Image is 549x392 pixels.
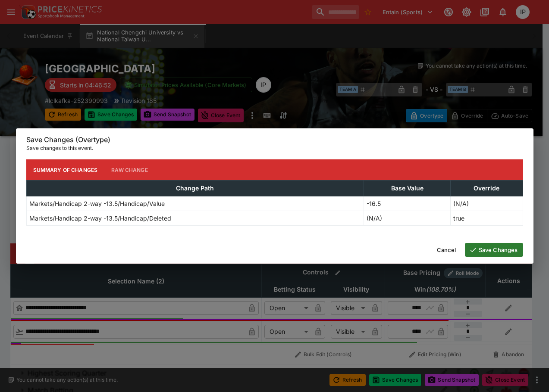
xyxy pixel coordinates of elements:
button: Raw Change [104,159,155,180]
td: -16.5 [364,196,451,211]
p: Markets/Handicap 2-way -13.5/Handicap/Value [29,199,165,208]
th: Override [451,180,523,196]
th: Change Path [26,180,364,196]
td: (N/A) [451,196,523,211]
p: Save changes to this event. [26,144,523,152]
h6: Save Changes (Overtype) [26,135,523,144]
td: true [451,211,523,226]
button: Save Changes [465,243,523,257]
button: Summary of Changes [26,159,105,180]
p: Markets/Handicap 2-way -13.5/Handicap/Deleted [29,214,171,223]
button: Cancel [432,243,461,257]
td: (N/A) [364,211,451,226]
th: Base Value [364,180,451,196]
